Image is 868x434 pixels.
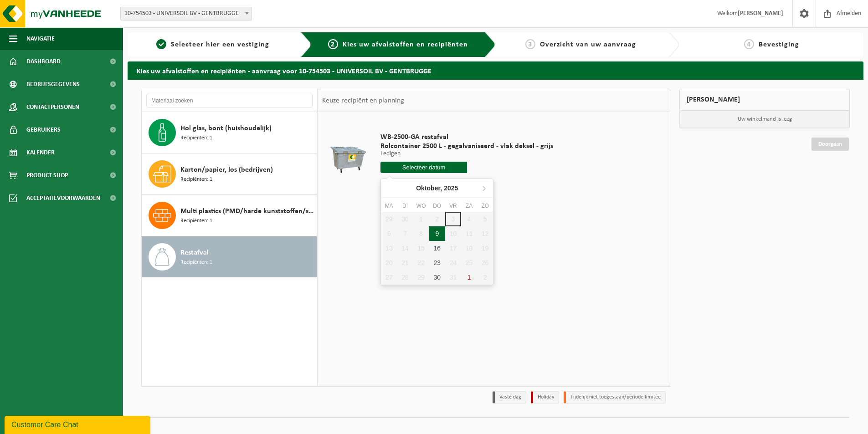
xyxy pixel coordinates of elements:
input: Materiaal zoeken [146,94,313,107]
span: Multi plastics (PMD/harde kunststoffen/spanbanden/EPS/folie naturel/folie gemengd) [180,206,314,217]
span: Acceptatievoorwaarden [26,187,100,209]
span: Recipiënten: 1 [180,134,212,143]
a: Doorgaan [812,138,849,151]
button: Multi plastics (PMD/harde kunststoffen/spanbanden/EPS/folie naturel/folie gemengd) Recipiënten: 1 [142,195,317,236]
span: WB-2500-GA restafval [380,133,553,142]
span: Hol glas, bont (huishoudelijk) [180,123,272,134]
span: Kalender [26,141,55,164]
div: do [429,201,445,210]
iframe: chat widget [5,414,152,434]
div: zo [477,201,493,210]
button: Karton/papier, los (bedrijven) Recipiënten: 1 [142,153,317,195]
span: Bedrijfsgegevens [26,73,80,96]
div: 30 [429,270,445,285]
span: 4 [744,39,754,49]
span: 2 [328,39,338,49]
div: za [461,201,477,210]
div: 23 [429,255,445,270]
span: Recipiënten: 1 [180,258,212,267]
span: Kies uw afvalstoffen en recipiënten [343,41,468,48]
div: Oktober, [412,181,462,195]
span: 3 [525,39,535,49]
strong: [PERSON_NAME] [738,10,783,17]
input: Selecteer datum [380,162,467,173]
li: Holiday [531,391,559,403]
p: Ledigen [380,151,553,157]
span: Recipiënten: 1 [180,217,212,225]
span: 10-754503 - UNIVERSOIL BV - GENTBRUGGE [120,7,252,20]
span: Karton/papier, los (bedrijven) [180,164,273,175]
i: 2025 [444,185,458,191]
p: Uw winkelmand is leeg [680,111,849,128]
span: Rolcontainer 2500 L - gegalvaniseerd - vlak deksel - grijs [380,142,553,151]
span: Bevestiging [759,41,799,48]
span: Recipiënten: 1 [180,175,212,184]
span: Dashboard [26,50,61,73]
div: 16 [429,241,445,255]
div: [PERSON_NAME] [679,89,850,111]
button: Restafval Recipiënten: 1 [142,236,317,277]
div: 9 [429,226,445,241]
li: Vaste dag [493,391,526,403]
div: Keuze recipiënt en planning [318,89,409,112]
div: di [397,201,413,210]
span: Restafval [180,247,209,258]
div: vr [445,201,461,210]
h2: Kies uw afvalstoffen en recipiënten - aanvraag voor 10-754503 - UNIVERSOIL BV - GENTBRUGGE [128,61,863,79]
span: Selecteer hier een vestiging [171,41,269,48]
span: 10-754503 - UNIVERSOIL BV - GENTBRUGGE [121,7,252,20]
span: Gebruikers [26,118,61,141]
span: Overzicht van uw aanvraag [540,41,636,48]
div: ma [381,201,397,210]
a: 1Selecteer hier een vestiging [132,39,293,50]
span: Contactpersonen [26,96,79,118]
li: Tijdelijk niet toegestaan/période limitée [564,391,666,403]
span: 1 [156,39,166,49]
span: Product Shop [26,164,68,187]
span: Navigatie [26,27,55,50]
div: wo [413,201,429,210]
button: Hol glas, bont (huishoudelijk) Recipiënten: 1 [142,112,317,153]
